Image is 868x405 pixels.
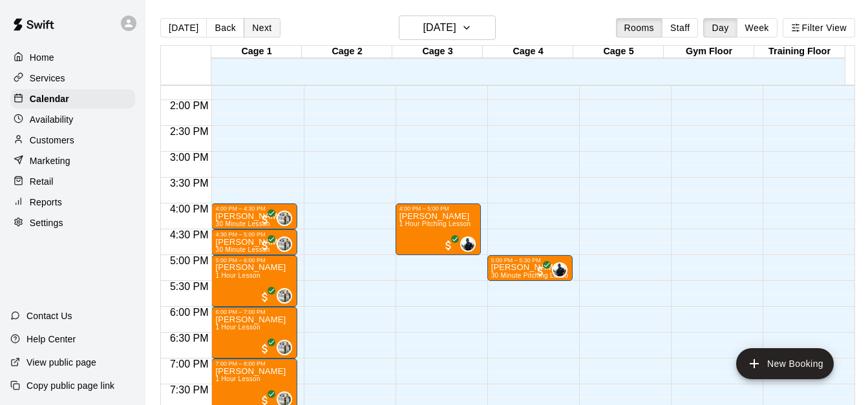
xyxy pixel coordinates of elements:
div: 5:00 PM – 5:30 PM [491,257,569,264]
a: Retail [10,172,135,191]
a: Settings [10,213,135,233]
a: Marketing [10,151,135,171]
div: Cage 2 [302,46,392,58]
div: Training Floor [754,46,845,58]
p: Services [30,72,65,85]
span: 1 Hour Lesson [215,272,260,279]
span: 3:30 PM [167,178,212,189]
a: Reports [10,192,135,212]
a: Calendar [10,89,135,109]
p: Settings [30,216,63,229]
span: 3:00 PM [167,152,212,163]
img: Dominique Partridge [278,212,291,225]
button: Day [703,18,737,37]
span: 7:30 PM [167,384,212,395]
button: Back [206,18,244,37]
div: Cage 5 [573,46,664,58]
p: Retail [30,175,54,188]
a: Customers [10,130,135,150]
p: Home [30,51,54,64]
div: Sean Herrick [552,262,567,278]
div: 4:00 PM – 5:00 PM [399,205,477,212]
button: Next [244,18,280,37]
span: Dominique Partridge [282,288,292,304]
img: Sean Herrick [461,238,474,251]
div: 6:00 PM – 7:00 PM: Alessandra Benelli [211,307,297,358]
p: Customers [30,134,74,147]
p: Marketing [30,154,70,167]
span: 6:00 PM [167,307,212,318]
div: Gym Floor [664,46,754,58]
h6: [DATE] [423,19,456,37]
span: 4:30 PM [167,229,212,240]
span: Dominique Partridge [282,340,292,355]
button: [DATE] [160,18,207,37]
span: 30 Minute Lesson [215,246,270,253]
span: 30 Minute Lesson [215,220,270,227]
span: 7:00 PM [167,358,212,369]
button: [DATE] [399,16,496,40]
div: 4:00 PM – 4:30 PM: Cole Bedenbaugh [211,203,297,229]
div: Dominique Partridge [277,340,292,355]
span: 1 Hour Lesson [215,324,260,331]
div: Dominique Partridge [277,236,292,252]
span: 5:30 PM [167,281,212,292]
p: Reports [30,196,62,209]
div: 5:00 PM – 5:30 PM: Mason Potts [487,255,573,281]
span: All customers have paid [259,213,271,226]
span: All customers have paid [442,239,455,252]
span: All customers have paid [259,239,271,252]
div: 5:00 PM – 6:00 PM: Karson Cooper [211,255,297,307]
a: Services [10,68,135,88]
button: Staff [662,18,699,37]
div: Cage 3 [392,46,483,58]
span: Dominique Partridge [282,236,292,252]
div: 7:00 PM – 8:00 PM [215,360,293,367]
span: 6:30 PM [167,333,212,344]
img: Dominique Partridge [278,289,291,302]
div: Cage 1 [211,46,302,58]
span: 1 Hour Pitching Lesson [399,220,471,227]
span: All customers have paid [259,342,271,355]
p: View public page [26,356,96,369]
div: Cage 4 [483,46,573,58]
p: Availability [30,113,74,126]
span: 1 Hour Lesson [215,375,260,382]
div: 4:00 PM – 4:30 PM [215,205,293,212]
img: Dominique Partridge [278,341,291,354]
a: Home [10,48,135,67]
button: add [736,348,834,379]
div: 6:00 PM – 7:00 PM [215,309,293,315]
img: Dominique Partridge [278,238,291,251]
span: 2:00 PM [167,100,212,111]
button: Rooms [616,18,662,37]
a: Availability [10,110,135,129]
div: Dominique Partridge [277,288,292,304]
span: Sean Herrick [557,262,567,278]
span: 2:30 PM [167,126,212,137]
p: Copy public page link [26,379,114,392]
div: Sean Herrick [460,236,476,252]
span: Dominique Partridge [282,211,292,226]
img: Sean Herrick [553,264,566,276]
p: Calendar [30,92,69,105]
p: Help Center [26,333,76,346]
span: All customers have paid [259,291,271,304]
span: 5:00 PM [167,255,212,266]
div: 4:30 PM – 5:00 PM: Rhett Smith [211,229,297,255]
span: All customers have paid [534,265,547,278]
span: 30 Minute Pitching Lesson [491,272,573,279]
div: Dominique Partridge [277,211,292,226]
div: 4:30 PM – 5:00 PM [215,231,293,238]
div: 5:00 PM – 6:00 PM [215,257,293,264]
span: Sean Herrick [465,236,476,252]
